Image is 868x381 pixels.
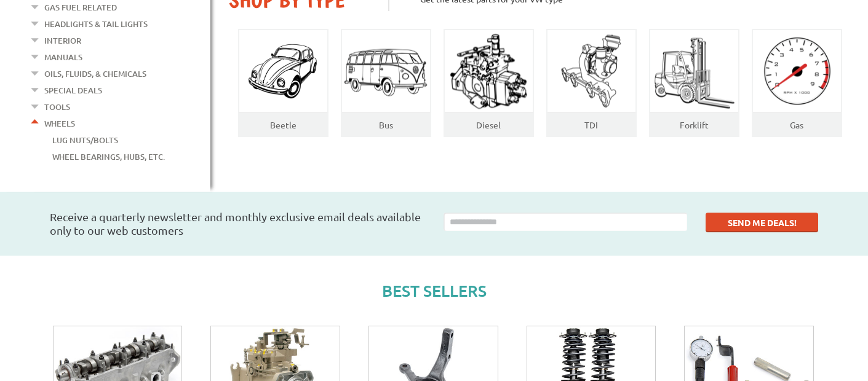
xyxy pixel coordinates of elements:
[790,119,803,130] a: Gas
[342,45,430,98] img: Bus
[706,213,818,232] button: SEND ME DEALS!
[476,119,501,130] a: Diesel
[445,31,533,112] img: Diesel
[551,30,631,113] img: TDI
[52,149,165,165] a: Wheel Bearings, Hubs, Etc.
[379,119,393,130] a: Bus
[44,99,70,115] a: Tools
[753,34,841,108] img: Gas
[239,42,327,101] img: Beatle
[584,119,598,130] a: TDI
[50,210,425,237] h3: Receive a quarterly newsletter and monthly exclusive email deals available only to our web customers
[680,119,709,130] a: Forklift
[44,33,81,49] a: Interior
[44,66,146,82] a: Oils, Fluids, & Chemicals
[44,16,148,32] a: Headlights & Tail Lights
[270,119,297,130] a: Beetle
[44,82,102,98] a: Special Deals
[44,49,82,65] a: Manuals
[52,132,118,148] a: Lug Nuts/Bolts
[651,30,737,113] img: Forklift
[47,280,822,301] h5: Best Sellers
[44,116,75,132] a: Wheels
